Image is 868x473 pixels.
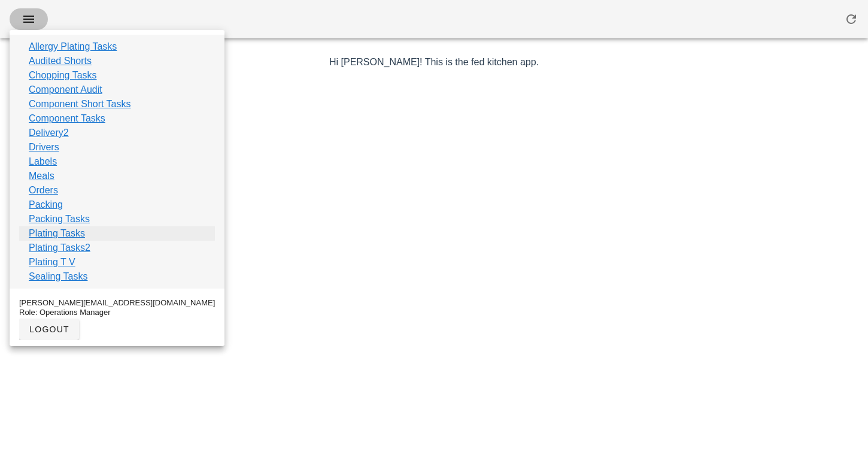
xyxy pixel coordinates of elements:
span: logout [29,325,69,334]
a: Allergy Plating Tasks [29,40,117,54]
a: Component Tasks [29,111,105,126]
a: Delivery2 [29,126,69,140]
a: Packing [29,198,63,212]
button: logout [19,319,79,340]
a: Chopping Tasks [29,68,97,83]
a: Plating Tasks2 [29,241,90,255]
p: Hi [PERSON_NAME]! This is the fed kitchen app. [87,55,782,69]
a: Orders [29,183,58,198]
a: Audited Shorts [29,54,92,68]
a: Drivers [29,140,59,154]
a: Plating T V [29,255,75,269]
a: Labels [29,154,57,169]
a: Component Audit [29,83,102,97]
a: Packing Tasks [29,212,90,226]
a: Component Short Tasks [29,97,130,111]
a: Sealing Tasks [29,269,87,284]
a: Plating Tasks [29,226,85,241]
div: Role: Operations Manager [19,308,215,317]
a: Meals [29,169,54,183]
div: [PERSON_NAME][EMAIL_ADDRESS][DOMAIN_NAME] [19,298,215,308]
